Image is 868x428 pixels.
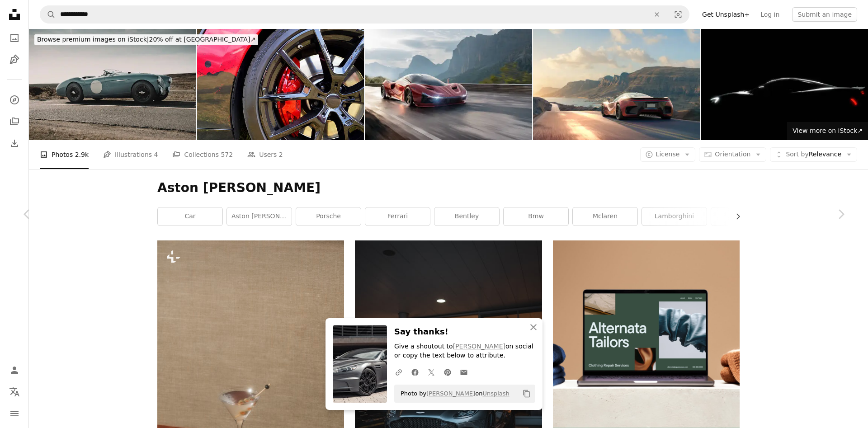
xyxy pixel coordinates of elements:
a: Unsplash [482,390,509,397]
img: Alloy wheel with calipers and racing brakes of the sport car. [197,29,364,140]
a: Collections [5,113,24,131]
img: Electric Sports Car Driving Along Coastal Road [533,29,700,140]
span: 2 [279,150,283,160]
a: Log in / Sign up [5,361,24,379]
a: porsche [296,207,361,226]
a: Share over email [456,363,472,381]
a: aston [711,207,776,226]
p: Give a shoutout to on social or copy the text below to attribute. [394,342,535,360]
a: bmw [504,207,568,226]
button: Copy to clipboard [519,386,534,401]
a: [PERSON_NAME] [426,390,475,397]
a: Explore [5,91,24,109]
img: Silhouette of black sports car with headlights on black background, photorealistic 3d illustratio... [701,29,868,140]
form: Find visuals sitewide [40,5,689,24]
a: Log in [755,7,785,22]
img: Red Sports Car On Windy Mountain Road [365,29,532,140]
span: Browse premium images on iStock | [37,36,149,43]
a: Next [814,171,868,258]
a: ferrari [365,207,430,226]
a: Photos [5,29,24,47]
span: 4 [154,150,158,160]
a: mclaren [573,207,637,226]
a: Share on Pinterest [439,363,456,381]
a: Users 2 [247,140,283,169]
button: Sort byRelevance [770,147,857,162]
a: View more on iStock↗ [787,122,868,140]
a: Illustrations 4 [103,140,158,169]
a: Share on Twitter [423,363,439,381]
a: lamborghini [642,207,707,226]
h3: Say thanks! [394,325,535,339]
span: Sort by [786,151,808,158]
span: View more on iStock ↗ [793,127,863,134]
span: Photo by on [396,386,509,401]
button: scroll list to the right [730,207,740,226]
button: Clear [647,6,667,23]
a: Illustrations [5,51,24,69]
a: Collections 572 [172,140,233,169]
button: Visual search [667,6,689,23]
a: bentley [434,207,499,226]
a: Share on Facebook [407,363,423,381]
span: Orientation [715,151,750,158]
span: Relevance [786,150,841,159]
h1: Aston [PERSON_NAME] [157,180,740,196]
button: License [640,147,696,162]
img: Britsh vintage sports car in blue [29,29,196,140]
img: file-1707885205802-88dd96a21c72image [553,240,740,427]
button: Orientation [699,147,766,162]
a: car [158,207,222,226]
button: Menu [5,404,24,423]
a: aston [PERSON_NAME] vantage [227,207,292,226]
a: [PERSON_NAME] [453,343,505,350]
a: Get Unsplash+ [697,7,755,22]
span: License [656,151,680,158]
a: Browse premium images on iStock|20% off at [GEOGRAPHIC_DATA]↗ [29,29,264,51]
button: Language [5,383,24,401]
a: Download History [5,134,24,152]
span: 572 [221,150,233,160]
span: 20% off at [GEOGRAPHIC_DATA] ↗ [37,36,255,43]
a: Dry Martini cocktail, with gin and vermut dry; garnished with olive; happy hour at home, homemade... [157,376,344,385]
button: Submit an image [792,7,857,22]
button: Search Unsplash [40,6,56,23]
